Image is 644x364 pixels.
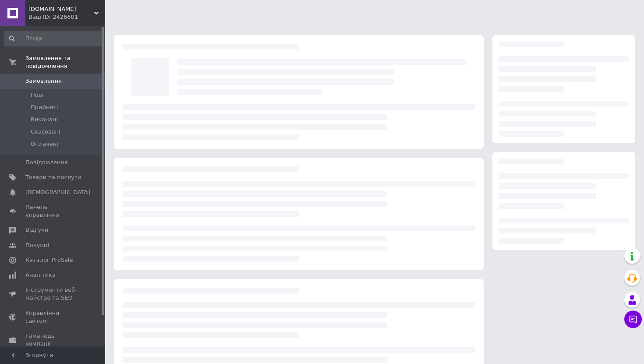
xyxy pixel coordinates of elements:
[25,241,49,249] span: Покупці
[28,13,105,21] div: Ваш ID: 2426601
[25,332,81,348] span: Гаманець компанії
[25,54,105,70] span: Замовлення та повідомлення
[25,309,81,325] span: Управління сайтом
[31,103,58,111] span: Прийняті
[25,256,73,264] span: Каталог ProSale
[28,5,94,13] span: Spigen.in.ua
[25,173,81,181] span: Товари та послуги
[4,31,103,46] input: Пошук
[31,116,58,124] span: Виконані
[25,77,62,85] span: Замовлення
[25,271,56,279] span: Аналітика
[25,286,81,302] span: Інструменти веб-майстра та SEO
[25,226,48,234] span: Відгуки
[25,203,81,219] span: Панель управління
[31,140,58,148] span: Оплачені
[31,128,60,136] span: Скасовані
[624,311,642,328] button: Чат з покупцем
[25,188,90,196] span: [DEMOGRAPHIC_DATA]
[31,91,43,99] span: Нові
[25,159,68,166] span: Повідомлення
